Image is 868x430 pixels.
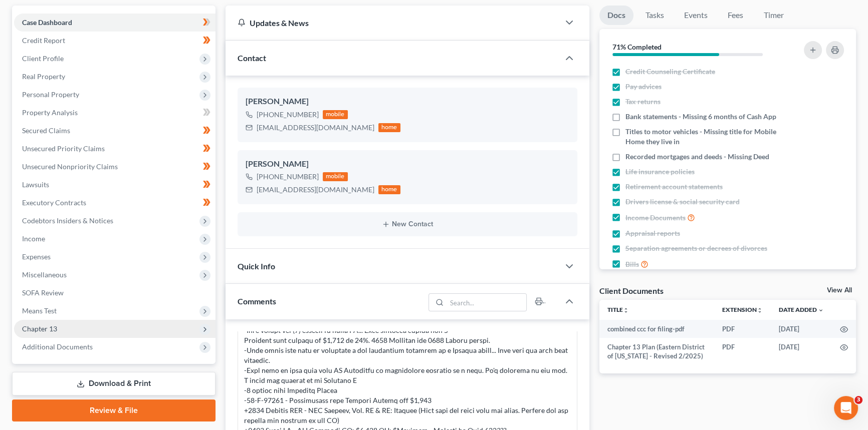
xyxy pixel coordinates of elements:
span: Income [22,234,45,243]
div: [PERSON_NAME] [246,158,569,170]
span: Life insurance policies [625,167,695,177]
div: Client Documents [599,285,664,296]
span: Tax returns [625,97,661,107]
td: [DATE] [771,320,832,338]
div: Updates & News [238,18,547,28]
span: Bills [625,259,639,269]
a: Events [676,6,716,25]
a: Download & Print [12,372,215,395]
span: Quick Info [238,261,275,271]
a: Unsecured Priority Claims [14,140,215,158]
a: Titleunfold_more [607,306,629,313]
span: Unsecured Priority Claims [22,144,105,153]
span: Lawsuits [22,180,49,189]
a: Secured Claims [14,122,215,140]
span: Client Profile [22,54,64,63]
a: Date Added expand_more [779,306,824,313]
a: Lawsuits [14,176,215,194]
span: Secured Claims [22,126,70,135]
span: Appraisal reports [625,228,680,238]
a: SOFA Review [14,284,215,302]
span: Codebtors Insiders & Notices [22,216,113,225]
div: [PHONE_NUMBER] [257,172,319,182]
span: Additional Documents [22,342,93,351]
span: Chapter 13 [22,324,57,333]
span: Case Dashboard [22,18,72,27]
a: Executory Contracts [14,194,215,212]
span: Retirement account statements [625,182,723,192]
span: Titles to motor vehicles - Missing title for Mobile Home they live in [625,127,783,147]
strong: 71% Completed [612,43,662,51]
a: Case Dashboard [14,14,215,32]
span: Bank statements - Missing 6 months of Cash App [625,112,776,122]
span: Real Property [22,72,65,81]
a: Timer [756,6,792,25]
span: Executory Contracts [22,198,86,207]
td: PDF [714,338,771,365]
span: Contact [238,53,266,63]
a: Unsecured Nonpriority Claims [14,158,215,176]
span: Property Analysis [22,108,78,117]
i: expand_more [818,307,824,313]
div: [EMAIL_ADDRESS][DOMAIN_NAME] [257,123,374,133]
div: [PERSON_NAME] [246,96,569,108]
input: Search... [447,294,526,311]
div: [PHONE_NUMBER] [257,110,319,120]
span: Means Test [22,306,57,315]
i: unfold_more [623,307,629,313]
a: Fees [720,6,752,25]
iframe: Intercom live chat [834,396,858,420]
td: combined ccc for filing-pdf [599,320,715,338]
a: Tasks [637,6,672,25]
button: New Contact [246,220,569,228]
span: Recorded mortgages and deeds - Missing Deed [625,152,769,162]
span: Unsecured Nonpriority Claims [22,162,118,171]
a: View All [827,287,852,294]
a: Docs [599,6,633,25]
span: Comments [238,296,276,306]
span: Expenses [22,252,51,261]
div: home [378,123,400,132]
a: Credit Report [14,32,215,50]
td: Chapter 13 Plan (Eastern District of [US_STATE] - Revised 2/2025) [599,338,715,365]
td: [DATE] [771,338,832,365]
a: Property Analysis [14,104,215,122]
span: Drivers license & social security card [625,197,740,207]
i: unfold_more [757,307,763,313]
span: Personal Property [22,90,79,99]
span: Income Documents [625,213,686,223]
div: [EMAIL_ADDRESS][DOMAIN_NAME] [257,185,374,195]
span: SOFA Review [22,288,64,297]
a: Review & File [12,399,215,421]
span: Separation agreements or decrees of divorces [625,243,767,253]
div: mobile [323,110,348,119]
span: Miscellaneous [22,270,67,279]
a: Extensionunfold_more [722,306,763,313]
span: Credit Report [22,36,65,45]
div: mobile [323,172,348,181]
span: Pay advices [625,82,662,92]
span: Credit Counseling Certificate [625,67,715,77]
span: 3 [854,396,862,404]
td: PDF [714,320,771,338]
div: home [378,185,400,194]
